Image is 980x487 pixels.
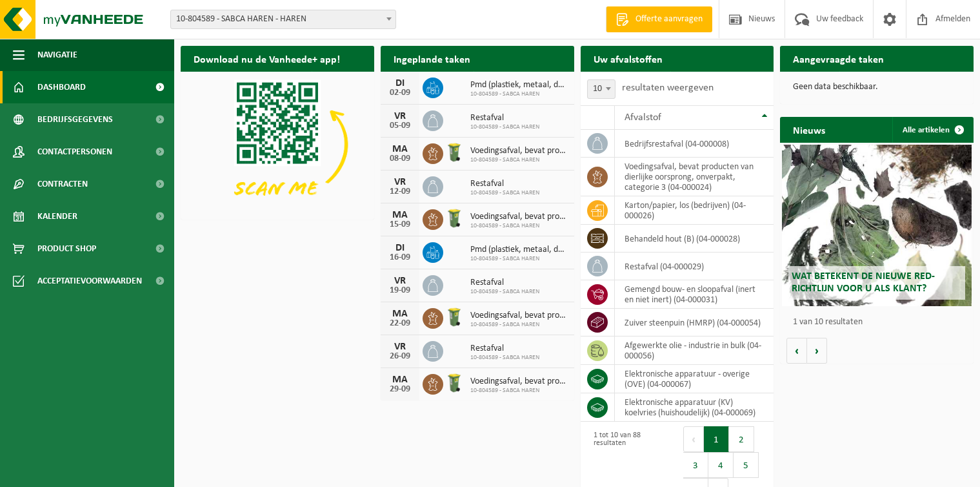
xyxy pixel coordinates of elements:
button: 1 [704,426,729,452]
div: VR [387,342,413,352]
div: 15-09 [387,220,413,229]
button: Previous [683,426,704,452]
span: Kalender [37,200,77,233]
span: 10-804589 - SABCA HAREN [470,255,568,263]
span: 10 [588,80,615,98]
div: VR [387,111,413,121]
span: Product Shop [37,233,96,265]
h2: Uw afvalstoffen [581,46,675,71]
div: DI [387,78,413,88]
a: Wat betekent de nieuwe RED-richtlijn voor u als klant? [782,145,972,306]
td: voedingsafval, bevat producten van dierlijke oorsprong, onverpakt, categorie 3 (04-000024) [615,158,774,196]
div: 26-09 [387,352,413,361]
h2: Aangevraagde taken [780,46,897,71]
span: Offerte aanvragen [632,13,706,26]
span: Acceptatievoorwaarden [37,265,142,297]
span: 10-804589 - SABCA HAREN [470,189,539,197]
span: 10-804589 - SABCA HAREN [470,123,539,131]
span: Navigatie [37,39,77,71]
div: DI [387,243,413,253]
span: 10-804589 - SABCA HAREN [470,321,568,329]
p: 1 van 10 resultaten [793,318,967,327]
td: restafval (04-000029) [615,253,774,280]
span: 10-804589 - SABCA HAREN [470,222,568,230]
h2: Nieuws [780,117,838,142]
td: bedrijfsrestafval (04-000008) [615,130,774,158]
span: Voedingsafval, bevat producten van dierlijke oorsprong, onverpakt, categorie 3 [470,377,568,387]
td: zuiver steenpuin (HMRP) (04-000054) [615,309,774,337]
td: elektronische apparatuur (KV) koelvries (huishoudelijk) (04-000069) [615,393,774,422]
span: Voedingsafval, bevat producten van dierlijke oorsprong, onverpakt, categorie 3 [470,212,568,222]
div: 12-09 [387,187,413,196]
span: 10-804589 - SABCA HAREN [470,288,539,296]
span: 10-804589 - SABCA HAREN [470,354,539,362]
div: MA [387,210,413,220]
label: resultaten weergeven [622,83,714,93]
button: 5 [734,452,759,478]
span: Voedingsafval, bevat producten van dierlijke oorsprong, onverpakt, categorie 3 [470,311,568,321]
div: 02-09 [387,88,413,98]
span: Pmd (plastiek, metaal, drankkartons) (bedrijven) [470,80,568,90]
span: Bedrijfsgegevens [37,103,113,136]
button: 2 [729,426,754,452]
button: 4 [708,452,734,478]
td: gemengd bouw- en sloopafval (inert en niet inert) (04-000031) [615,280,774,309]
button: 3 [683,452,708,478]
td: afgewerkte olie - industrie in bulk (04-000056) [615,337,774,365]
img: WB-0140-HPE-GN-50 [443,207,465,229]
span: Afvalstof [625,112,661,123]
span: 10 [587,79,615,99]
span: 10-804589 - SABCA HAREN - HAREN [171,10,395,28]
div: MA [387,309,413,319]
div: VR [387,276,413,286]
span: Restafval [470,179,539,189]
div: 29-09 [387,385,413,394]
div: MA [387,375,413,385]
img: WB-0140-HPE-GN-50 [443,141,465,163]
button: Vorige [786,338,807,364]
div: MA [387,144,413,154]
div: 22-09 [387,319,413,328]
h2: Download nu de Vanheede+ app! [181,46,353,71]
td: karton/papier, los (bedrijven) (04-000026) [615,196,774,225]
span: Dashboard [37,71,86,103]
span: Restafval [470,278,539,288]
span: 10-804589 - SABCA HAREN [470,387,568,395]
span: Contracten [37,168,88,200]
td: elektronische apparatuur - overige (OVE) (04-000067) [615,365,774,393]
div: 08-09 [387,154,413,163]
div: 16-09 [387,253,413,262]
span: Restafval [470,344,539,354]
span: 10-804589 - SABCA HAREN [470,156,568,164]
a: Alle artikelen [892,117,972,143]
h2: Ingeplande taken [381,46,483,71]
img: WB-0140-HPE-GN-50 [443,306,465,328]
span: 10-804589 - SABCA HAREN [470,90,568,98]
span: Pmd (plastiek, metaal, drankkartons) (bedrijven) [470,245,568,255]
p: Geen data beschikbaar. [793,83,961,92]
div: VR [387,177,413,187]
td: behandeld hout (B) (04-000028) [615,225,774,253]
button: Volgende [807,338,827,364]
div: 05-09 [387,121,413,130]
span: 10-804589 - SABCA HAREN - HAREN [170,10,396,29]
img: Download de VHEPlus App [181,72,374,217]
span: Voedingsafval, bevat producten van dierlijke oorsprong, onverpakt, categorie 3 [470,146,568,156]
span: Contactpersonen [37,136,112,168]
span: Wat betekent de nieuwe RED-richtlijn voor u als klant? [792,271,935,294]
span: Restafval [470,113,539,123]
div: 19-09 [387,286,413,295]
a: Offerte aanvragen [606,6,712,32]
img: WB-0140-HPE-GN-50 [443,372,465,394]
